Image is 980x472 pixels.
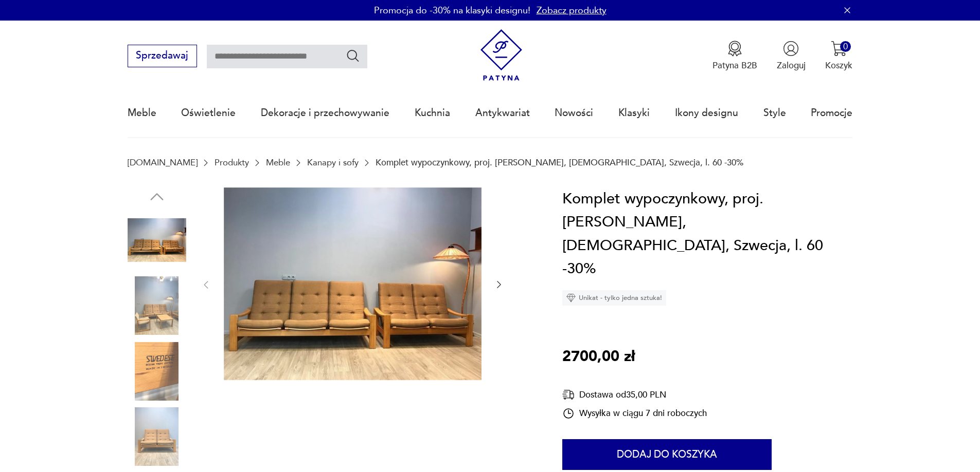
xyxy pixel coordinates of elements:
a: Promocje [811,89,852,137]
img: Zdjęcie produktu Komplet wypoczynkowy, proj. Y. Ekstrom, Swedese, Szwecja, l. 60 -30% [128,211,186,270]
button: Zaloguj [777,41,806,71]
a: Sprzedawaj [128,52,197,61]
button: Sprzedawaj [128,45,197,67]
a: Oświetlenie [181,89,236,137]
div: Wysyłka w ciągu 7 dni roboczych [562,407,707,420]
img: Patyna - sklep z meblami i dekoracjami vintage [475,29,527,81]
img: Zdjęcie produktu Komplet wypoczynkowy, proj. Y. Ekstrom, Swedese, Szwecja, l. 60 -30% [128,342,186,401]
img: Zdjęcie produktu Komplet wypoczynkowy, proj. Y. Ekstrom, Swedese, Szwecja, l. 60 -30% [128,407,186,466]
button: Szukaj [346,48,361,63]
p: Patyna B2B [712,60,757,71]
img: Zdjęcie produktu Komplet wypoczynkowy, proj. Y. Ekstrom, Swedese, Szwecja, l. 60 -30% [128,276,186,335]
a: Klasyki [618,89,650,137]
a: Ikona medaluPatyna B2B [712,41,757,71]
img: Ikonka użytkownika [783,41,799,56]
a: Ikony designu [675,89,738,137]
p: 2700,00 zł [562,345,635,369]
a: Nowości [555,89,593,137]
img: Ikona koszyka [831,41,847,56]
div: Dostawa od 35,00 PLN [562,388,707,401]
img: Ikona diamentu [566,293,576,303]
a: Kuchnia [415,89,450,137]
p: Komplet wypoczynkowy, proj. [PERSON_NAME], [DEMOGRAPHIC_DATA], Szwecja, l. 60 -30% [376,158,743,167]
a: Antykwariat [475,89,530,137]
div: 0 [840,41,851,52]
p: Promocja do -30% na klasyki designu! [374,4,530,17]
a: Produkty [215,158,249,167]
button: Patyna B2B [712,41,757,71]
img: Ikona medalu [727,41,743,56]
h1: Komplet wypoczynkowy, proj. [PERSON_NAME], [DEMOGRAPHIC_DATA], Szwecja, l. 60 -30% [562,187,852,281]
img: Ikona dostawy [562,388,575,401]
button: Dodaj do koszyka [562,439,772,470]
a: Dekoracje i przechowywanie [261,89,389,137]
div: Unikat - tylko jedna sztuka! [562,290,666,306]
a: Meble [128,89,156,137]
a: Style [763,89,786,137]
a: Meble [266,158,290,167]
button: 0Koszyk [825,41,852,71]
p: Zaloguj [777,60,806,71]
p: Koszyk [825,60,852,71]
a: Kanapy i sofy [307,158,359,167]
a: [DOMAIN_NAME] [128,158,198,167]
img: Zdjęcie produktu Komplet wypoczynkowy, proj. Y. Ekstrom, Swedese, Szwecja, l. 60 -30% [224,187,482,381]
a: Zobacz produkty [537,4,607,17]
